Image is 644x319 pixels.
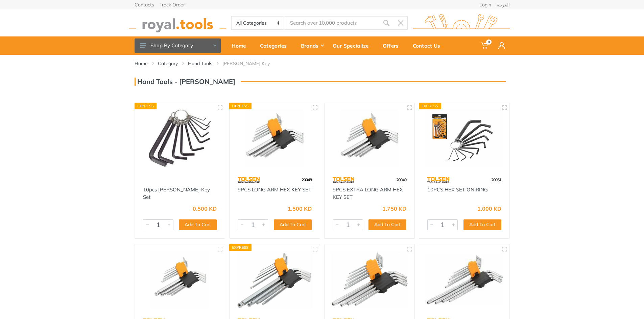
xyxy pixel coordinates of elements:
[255,36,296,55] a: Categories
[288,206,312,211] div: 1.500 KD
[129,14,226,32] img: royal.tools Logo
[135,60,148,67] a: Home
[302,177,312,182] span: 20048
[229,244,252,251] div: Express
[179,219,217,230] button: Add To Cart
[425,109,503,167] img: Royal Tools - 10PCS HEX SET ON RING
[236,109,314,167] img: Royal Tools - 9PCS LONG ARM HEX KEY SET
[408,38,450,53] div: Contact Us
[333,186,403,201] a: 9PCS EXTRA LONG ARM HEX KEY SET
[486,39,492,45] span: 0
[232,17,285,29] select: Category
[378,38,408,53] div: Offers
[331,109,409,167] img: Royal Tools - 9PCS EXTRA LONG ARM HEX KEY SET
[368,219,406,230] button: Add To Cart
[328,36,378,55] a: Our Specialize
[463,219,501,230] button: Add To Cart
[188,60,212,67] a: Hand Tools
[427,174,449,186] img: 64.webp
[331,250,409,309] img: Royal Tools - 9PCS LONGARM TORX HEX KEY SET
[497,2,510,7] a: العربية
[141,250,219,309] img: Royal Tools - 9PCS LONGARM BALL POINT HEX KEY SET
[143,174,157,186] img: 1.webp
[396,177,406,182] span: 20049
[135,60,510,67] nav: breadcrumb
[382,206,406,211] div: 1.750 KD
[236,250,314,309] img: Royal Tools - 9PCS EXTRA LONGARM BALL POINT HEX KEY SET
[413,14,510,32] img: royal.tools Logo
[479,2,491,7] a: Login
[141,109,219,167] img: Royal Tools - 10pcs Allen Key Set
[333,174,355,186] img: 64.webp
[135,2,154,7] a: Contacts
[229,103,252,109] div: Express
[143,186,210,201] a: 10pcs [PERSON_NAME] Key Set
[491,177,501,182] span: 20051
[227,38,255,53] div: Home
[378,36,408,55] a: Offers
[419,103,441,109] div: Express
[328,38,378,53] div: Our Specialize
[284,16,379,30] input: Site search
[477,206,501,211] div: 1.000 KD
[227,36,255,55] a: Home
[193,206,217,211] div: 0.500 KD
[427,186,488,193] a: 10PCS HEX SET ON RING
[476,36,494,55] a: 0
[222,60,280,67] li: [PERSON_NAME] Key
[425,250,503,309] img: Royal Tools - 9PCS EXTRA LONGARM TORX HEX KEY SET
[296,38,328,53] div: Brands
[135,38,221,53] button: Shop By Category
[274,219,312,230] button: Add To Cart
[255,38,296,53] div: Categories
[158,60,178,67] a: Category
[238,186,311,193] a: 9PCS LONG ARM HEX KEY SET
[238,174,260,186] img: 64.webp
[135,78,235,86] h3: Hand Tools - [PERSON_NAME]
[160,2,185,7] a: Track Order
[408,36,450,55] a: Contact Us
[135,103,157,109] div: Express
